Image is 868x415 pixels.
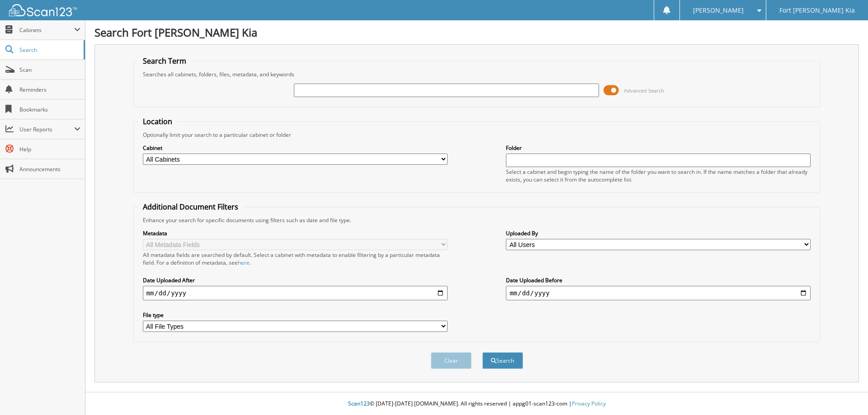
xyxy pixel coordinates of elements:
[506,168,811,183] div: Select a cabinet and begin typing the name of the folder you want to search in. If the name match...
[143,229,448,237] label: Metadata
[143,286,448,300] input: start
[19,46,79,54] span: Search
[94,25,859,40] h1: Search Fort [PERSON_NAME] Kia
[482,352,523,369] button: Search
[779,8,855,13] span: Fort [PERSON_NAME] Kia
[19,26,74,34] span: Cabinets
[143,251,448,266] div: All metadata fields are searched by default. Select a cabinet with metadata to enable filtering b...
[85,393,868,415] div: © [DATE]-[DATE] [DOMAIN_NAME]. All rights reserved | appg01-scan123-com |
[693,8,744,13] span: [PERSON_NAME]
[348,400,370,407] span: Scan123
[19,106,80,113] span: Bookmarks
[19,145,80,153] span: Help
[506,276,811,284] label: Date Uploaded Before
[138,202,243,212] legend: Additional Document Filters
[138,56,191,66] legend: Search Term
[19,66,80,74] span: Scan
[506,229,811,237] label: Uploaded By
[506,286,811,300] input: end
[138,70,816,78] div: Searches all cabinets, folders, files, metadata, and keywords
[138,216,816,224] div: Enhance your search for specific documents using filters such as date and file type.
[138,117,177,126] legend: Location
[431,352,472,369] button: Clear
[19,126,74,133] span: User Reports
[143,144,448,152] label: Cabinet
[143,276,448,284] label: Date Uploaded After
[572,400,606,407] a: Privacy Policy
[138,131,816,139] div: Optionally limit your search to a particular cabinet or folder
[238,259,250,266] a: here
[143,311,448,319] label: File type
[506,144,811,152] label: Folder
[19,165,80,173] span: Announcements
[9,4,77,16] img: scan123-logo-white.svg
[624,87,664,94] span: Advanced Search
[19,86,80,93] span: Reminders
